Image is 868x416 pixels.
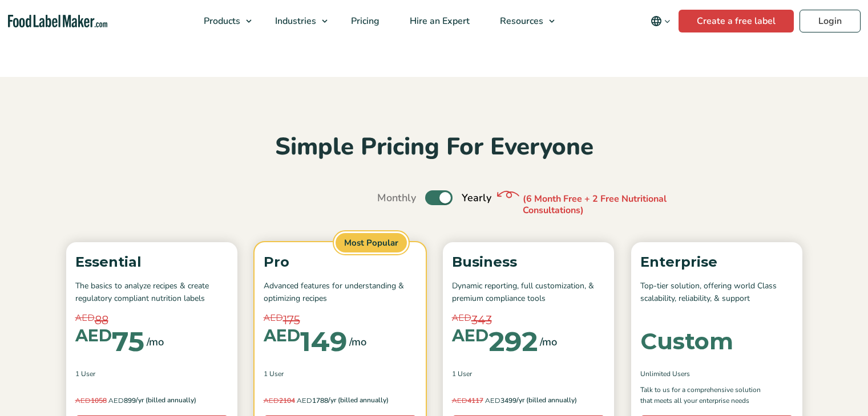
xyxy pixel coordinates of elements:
span: /mo [349,334,366,350]
span: Resources [496,15,544,27]
span: /mo [147,334,164,350]
span: Industries [272,15,317,27]
span: 1 User [75,369,95,379]
span: /yr (billed annually) [516,395,577,406]
span: AED [75,328,112,344]
p: Enterprise [640,251,793,273]
span: 1 User [264,369,284,379]
p: Essential [75,251,228,273]
span: 899 [75,395,136,406]
div: 75 [75,328,144,355]
span: 3499 [452,395,516,406]
span: Most Popular [334,231,409,255]
del: 4117 [452,396,483,405]
p: Dynamic reporting, full customization, & premium compliance tools [452,280,605,305]
span: 343 [471,312,492,329]
a: Login [800,10,861,32]
span: AED [452,328,488,344]
span: Hire an Expert [406,15,471,27]
a: Create a free label [679,10,794,32]
span: AED [264,328,300,344]
span: AED [485,396,500,405]
p: Pro [264,251,417,273]
div: 149 [264,328,347,355]
span: /yr (billed annually) [328,395,389,406]
p: Business [452,251,605,273]
a: Food Label Maker homepage [8,15,107,28]
div: Custom [640,330,733,353]
div: 292 [452,328,538,355]
span: AED [75,396,91,405]
p: Advanced features for understanding & optimizing recipes [264,280,417,305]
span: 88 [95,312,108,329]
span: 175 [283,312,300,329]
span: AED [75,312,95,325]
span: Unlimited Users [640,369,690,379]
p: Top-tier solution, offering world Class scalability, reliability, & support [640,280,793,305]
span: /mo [540,334,557,350]
span: Monthly [377,190,416,206]
span: AED [452,312,471,325]
p: Talk to us for a comprehensive solution that meets all your enterprise needs [640,385,772,406]
h2: Simple Pricing For Everyone [60,132,808,163]
button: Change language [643,10,679,32]
span: AED [108,396,124,405]
span: Products [200,15,241,27]
span: AED [297,396,312,405]
del: 1058 [75,396,107,405]
label: Toggle [425,190,453,205]
p: (6 Month Free + 2 Free Nutritional Consultations) [523,193,694,217]
p: The basics to analyze recipes & create regulatory compliant nutrition labels [75,280,228,305]
span: Pricing [348,15,381,27]
span: AED [452,396,467,405]
span: AED [264,312,283,325]
span: Yearly [462,190,491,206]
span: /yr (billed annually) [136,395,196,406]
span: AED [264,396,279,405]
span: 1 User [452,369,472,379]
span: 1788 [264,395,328,406]
del: 2104 [264,396,295,405]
